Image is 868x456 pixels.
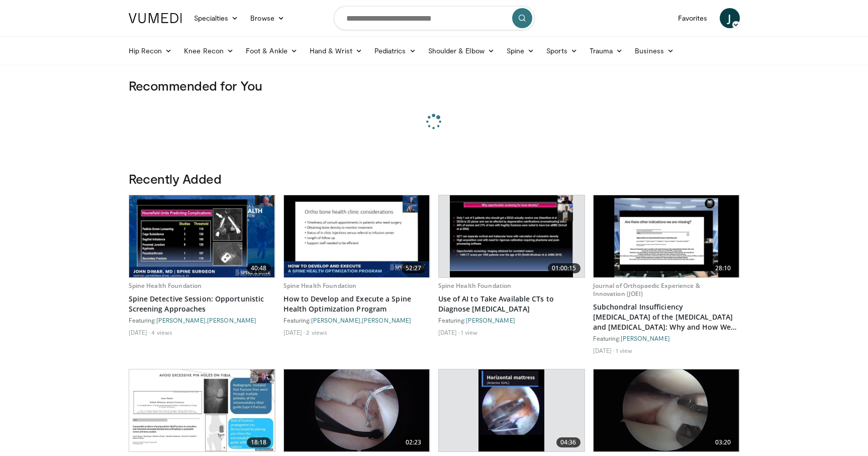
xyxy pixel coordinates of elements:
[129,171,740,187] h3: Recently Added
[593,334,740,342] div: Featuring:
[501,41,540,61] a: Spine
[584,41,629,61] a: Trauma
[438,316,585,324] div: Featuring:
[129,316,275,324] div: Featuring: ,
[207,317,256,324] a: [PERSON_NAME]
[362,317,411,324] a: [PERSON_NAME]
[284,369,430,451] a: 02:23
[593,346,615,354] li: [DATE]
[247,263,271,273] span: 40:48
[438,294,585,314] a: Use of AI to Take Available CTs to Diagnose [MEDICAL_DATA]
[129,13,182,23] img: VuMedi Logo
[621,335,670,342] a: [PERSON_NAME]
[594,195,739,277] img: 0d11209b-9163-4cf9-9c37-c045ad2ce7a1.620x360_q85_upscale.jpg
[478,369,544,451] img: cd449402-123d-47f7-b112-52d159f17939.620x360_q85_upscale.jpg
[422,41,501,61] a: Shoulder & Elbow
[123,41,178,61] a: Hip Recon
[283,328,305,336] li: [DATE]
[311,317,360,324] a: [PERSON_NAME]
[461,328,477,336] li: 1 view
[540,41,584,61] a: Sports
[556,437,581,447] span: 04:36
[129,369,275,451] img: a7a3a315-61f5-4f62-b42f-d6b371e9636b.620x360_q85_upscale.jpg
[188,8,245,28] a: Specialties
[129,328,150,336] li: [DATE]
[129,369,275,451] a: 18:18
[439,369,585,451] a: 04:36
[306,328,327,336] li: 2 views
[594,369,739,451] a: 03:20
[129,195,275,277] img: 410ed940-cf0a-4706-b3f0-ea35bc4da3e5.620x360_q85_upscale.jpg
[334,6,535,30] input: Search topics, interventions
[247,437,271,447] span: 18:18
[450,195,573,277] img: a1ec4d4b-974b-4b28-aa15-b411f68d8138.620x360_q85_upscale.jpg
[439,195,585,277] a: 01:00:15
[129,78,740,94] h3: Recommended for You
[402,263,426,273] span: 52:27
[438,281,512,290] a: Spine Health Foundation
[284,195,430,277] a: 52:27
[283,294,430,314] a: How to Develop and Execute a Spine Health Optimization Program
[594,195,739,277] a: 28:10
[402,437,426,447] span: 02:23
[283,281,357,290] a: Spine Health Foundation
[438,328,460,336] li: [DATE]
[156,317,206,324] a: [PERSON_NAME]
[151,328,172,336] li: 4 views
[178,41,240,61] a: Knee Recon
[129,294,275,314] a: Spine Detective Session: Opportunistic Screening Approaches
[594,369,739,451] img: 2649116b-05f8-405c-a48f-a284a947b030.620x360_q85_upscale.jpg
[240,41,304,61] a: Foot & Ankle
[284,369,430,451] img: 926032fc-011e-4e04-90f2-afa899d7eae5.620x360_q85_upscale.jpg
[616,346,632,354] li: 1 view
[244,8,291,28] a: Browse
[711,263,735,273] span: 28:10
[593,302,740,332] a: Subchondral Insufficiency [MEDICAL_DATA] of the [MEDICAL_DATA] and [MEDICAL_DATA]: Why and How We...
[629,41,680,61] a: Business
[711,437,735,447] span: 03:20
[368,41,422,61] a: Pediatrics
[283,316,430,324] div: Featuring: ,
[548,263,581,273] span: 01:00:15
[304,41,368,61] a: Hand & Wrist
[284,195,430,277] img: 2bdf7522-1c47-4a36-b4a8-959f82b217bd.620x360_q85_upscale.jpg
[593,281,700,298] a: Journal of Orthopaedic Experience & Innovation (JOEI)
[129,281,202,290] a: Spine Health Foundation
[129,195,275,277] a: 40:48
[672,8,714,28] a: Favorites
[466,317,515,324] a: [PERSON_NAME]
[720,8,740,28] a: J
